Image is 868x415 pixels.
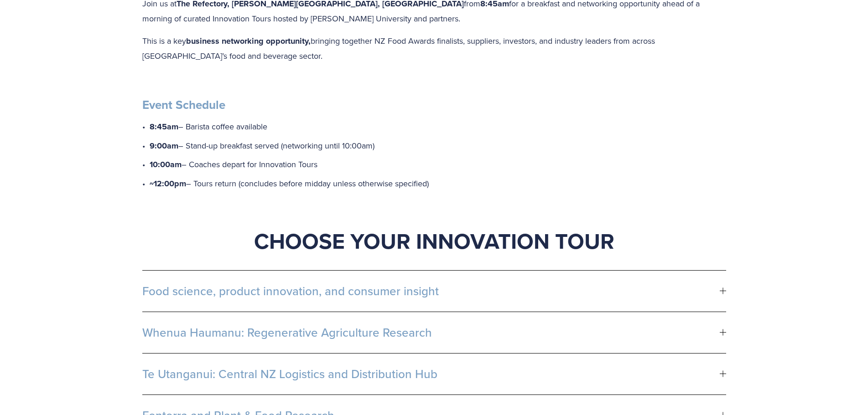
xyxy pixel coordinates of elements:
[142,96,225,113] strong: Event Schedule
[186,35,311,47] strong: business networking opportunity,
[150,138,726,154] p: – Stand-up breakfast served (networking until 10:00am)
[142,271,726,312] button: Food science, product innovation, and consumer insight
[142,367,720,381] span: Te Utanganui: Central NZ Logistics and Distribution Hub
[150,140,178,152] strong: 9:00am
[150,176,726,191] p: – Tours return (concludes before midday unless otherwise specified)
[150,159,182,170] strong: 10:00am
[150,178,186,190] strong: ~12:00pm
[142,354,726,395] button: Te Utanganui: Central NZ Logistics and Distribution Hub
[142,34,726,63] p: This is a key bringing together NZ Food Awards finalists, suppliers, investors, and industry lead...
[150,121,178,133] strong: 8:45am
[142,284,720,298] span: Food science, product innovation, and consumer insight
[150,119,726,134] p: – Barista coffee available
[150,157,726,172] p: – Coaches depart for Innovation Tours
[142,227,726,255] h1: Choose Your Innovation Tour
[142,312,726,353] button: Whenua Haumanu: Regenerative Agriculture Research
[142,326,720,339] span: Whenua Haumanu: Regenerative Agriculture Research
